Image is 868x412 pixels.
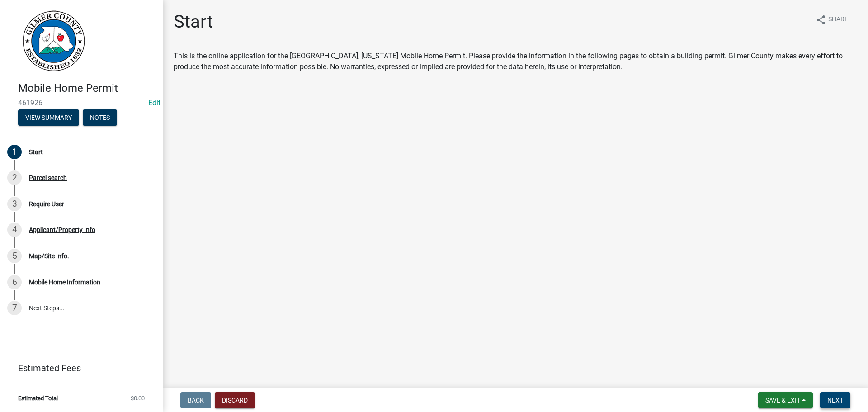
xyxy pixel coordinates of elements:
h1: Start [174,11,213,33]
button: Notes [83,109,117,126]
button: Discard [215,392,255,408]
button: Back [180,392,211,408]
button: Next [820,392,850,408]
wm-modal-confirm: Notes [83,114,117,122]
div: 6 [7,275,22,289]
span: Next [827,397,843,404]
div: 7 [7,301,22,315]
img: Gilmer County, Georgia [18,9,86,72]
a: Edit [148,99,160,107]
div: Applicant/Property Info [29,227,95,233]
span: Save & Exit [765,397,800,404]
i: share [816,14,826,25]
span: Share [828,14,848,25]
div: 2 [7,170,22,185]
div: Require User [29,201,64,207]
span: Back [188,397,204,404]
div: This is the online application for the [GEOGRAPHIC_DATA], [US_STATE] Mobile Home Permit. Please p... [174,51,857,72]
div: 4 [7,223,22,237]
span: 461926 [18,99,145,107]
h4: Mobile Home Permit [18,82,156,95]
span: Estimated Total [18,395,58,401]
button: View Summary [18,109,79,126]
div: 3 [7,197,22,211]
span: $0.00 [131,395,145,401]
div: Start [29,149,43,155]
wm-modal-confirm: Summary [18,114,79,122]
wm-modal-confirm: Edit Application Number [148,99,160,107]
div: Mobile Home Information [29,279,100,285]
div: Parcel search [29,175,67,181]
div: Map/Site Info. [29,253,69,259]
div: 5 [7,249,22,263]
a: Estimated Fees [7,359,148,377]
button: Save & Exit [758,392,813,408]
div: 1 [7,145,22,159]
button: shareShare [808,11,855,28]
